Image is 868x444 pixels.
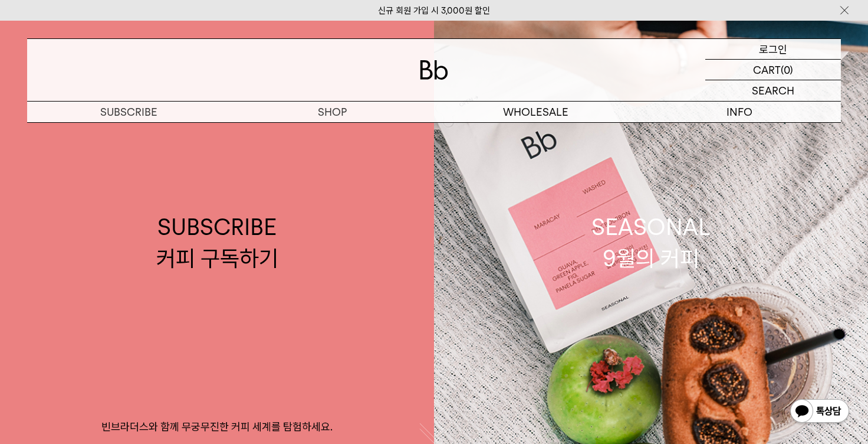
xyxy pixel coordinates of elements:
p: INFO [637,102,841,122]
img: 카카오톡 채널 1:1 채팅 버튼 [789,398,850,426]
div: SUBSCRIBE 커피 구독하기 [156,211,278,274]
a: SHOP [231,102,434,122]
a: 로그인 [705,39,841,60]
p: SEARCH [752,80,794,101]
a: 신규 회원 가입 시 3,000원 할인 [378,5,490,16]
div: SEASONAL 9월의 커피 [591,211,711,274]
p: CART [753,60,781,80]
p: (0) [781,60,793,80]
img: 로고 [420,60,448,80]
p: WHOLESALE [434,102,637,122]
p: 로그인 [759,39,787,59]
a: SUBSCRIBE [27,102,231,122]
a: CART (0) [705,60,841,80]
